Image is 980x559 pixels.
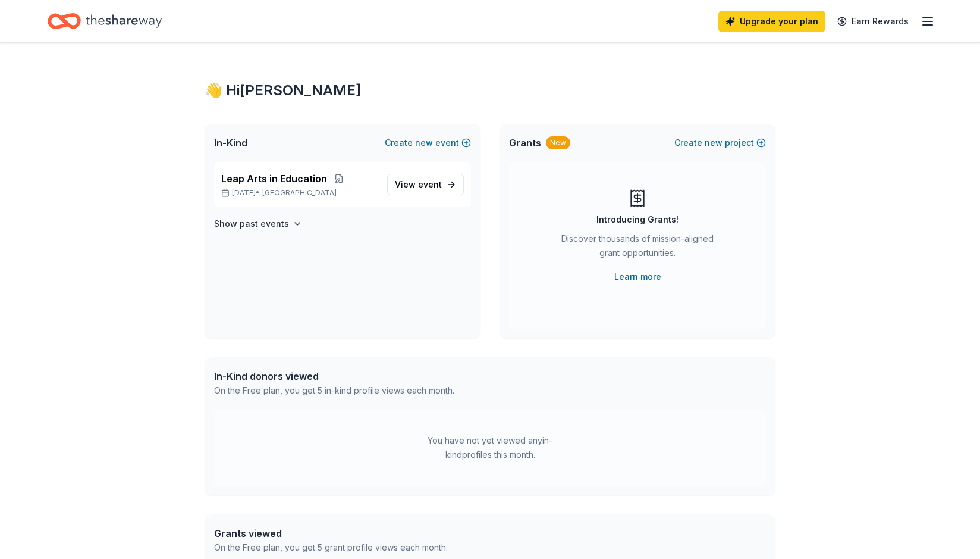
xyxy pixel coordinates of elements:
span: new [705,136,723,150]
span: [GEOGRAPHIC_DATA] [262,188,337,198]
a: Earn Rewards [830,11,916,32]
div: You have not yet viewed any in-kind profiles this month. [416,433,564,462]
span: View [395,177,442,192]
div: In-Kind donors viewed [214,369,454,383]
span: event [418,179,442,189]
a: Upgrade your plan [718,11,825,32]
button: Createnewevent [385,136,471,150]
a: Learn more [614,270,661,284]
div: New [546,136,570,149]
div: Discover thousands of mission-aligned grant opportunities. [557,232,718,265]
a: Home [48,7,162,35]
p: [DATE] • [221,188,378,198]
a: View event [387,174,464,195]
span: Grants [509,136,541,150]
button: Createnewproject [674,136,766,150]
div: On the Free plan, you get 5 in-kind profile views each month. [214,383,454,398]
button: Show past events [214,217,302,231]
h4: Show past events [214,217,289,231]
div: 👋 Hi [PERSON_NAME] [205,81,775,100]
div: On the Free plan, you get 5 grant profile views each month. [214,541,448,555]
div: Grants viewed [214,526,448,541]
span: new [415,136,433,150]
span: Leap Arts in Education [221,171,327,186]
div: Introducing Grants! [596,213,679,227]
span: In-Kind [214,136,247,150]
